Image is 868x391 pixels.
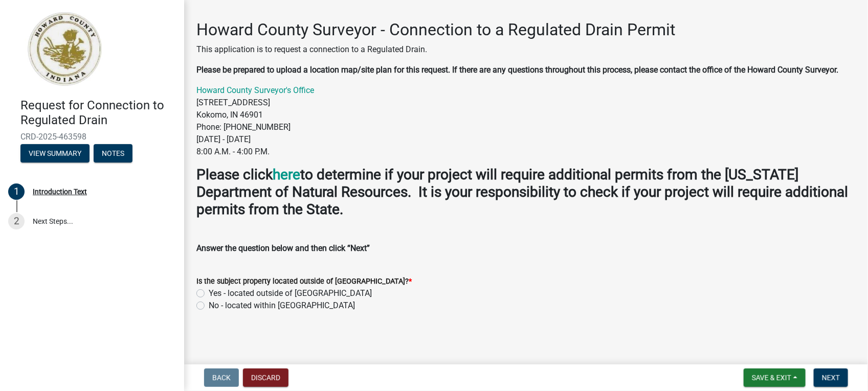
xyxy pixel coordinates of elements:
[196,85,314,95] a: Howard County Surveyor's Office
[196,166,848,217] strong: to determine if your project will require additional permits from the [US_STATE] Department of Na...
[94,144,132,163] button: Notes
[8,183,25,200] div: 1
[752,374,791,382] span: Save & Exit
[243,369,288,387] button: Discard
[196,278,412,285] label: Is the subject property located outside of [GEOGRAPHIC_DATA]?
[204,369,239,387] button: Back
[196,84,856,158] p: [STREET_ADDRESS] Kokomo, IN 46901 Phone: [PHONE_NUMBER] [DATE] - [DATE] 8:00 A.M. - 4:00 P.M.
[212,374,231,382] span: Back
[94,150,132,158] wm-modal-confirm: Notes
[20,98,176,128] h4: Request for Connection to Regulated Drain
[273,166,300,183] a: here
[209,300,355,312] label: No - located within [GEOGRAPHIC_DATA]
[33,188,87,195] div: Introduction Text
[20,144,90,163] button: View Summary
[196,243,370,253] strong: Answer the question below and then click “Next”
[196,43,856,56] p: This application is to request a connection to a Regulated Drain.
[814,369,848,387] button: Next
[822,374,840,382] span: Next
[196,65,838,75] strong: Please be prepared to upload a location map/site plan for this request. If there are any question...
[209,287,372,300] label: Yes - located outside of [GEOGRAPHIC_DATA]
[20,11,108,87] img: Howard County, Indiana
[8,213,25,229] div: 2
[20,132,164,142] span: CRD-2025-463598
[744,369,806,387] button: Save & Exit
[196,20,856,39] h2: Howard County Surveyor - Connection to a Regulated Drain Permit
[20,150,90,158] wm-modal-confirm: Summary
[196,166,273,183] strong: Please click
